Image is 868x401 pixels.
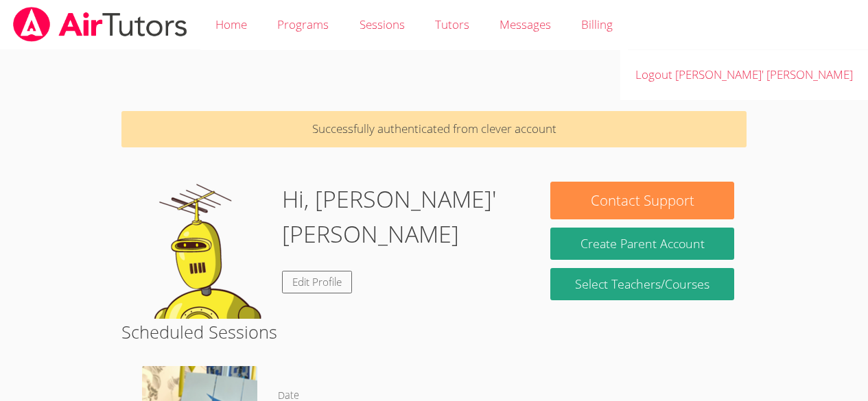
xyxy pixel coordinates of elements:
span: Messages [500,16,551,32]
a: Edit Profile [282,271,352,293]
h1: Hi, [PERSON_NAME]' [PERSON_NAME] [282,182,526,252]
button: Create Parent Account [550,228,734,260]
p: Successfully authenticated from clever account [121,111,747,147]
a: Select Teachers/Courses [550,268,734,300]
a: Logout [PERSON_NAME]' [PERSON_NAME] [620,50,868,100]
button: Contact Support [550,182,734,219]
img: default.png [134,182,271,319]
h2: Scheduled Sessions [121,319,747,345]
img: airtutors_banner-c4298cdbf04f3fff15de1276eac7730deb9818008684d7c2e4769d2f7ddbe033.png [12,7,189,42]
